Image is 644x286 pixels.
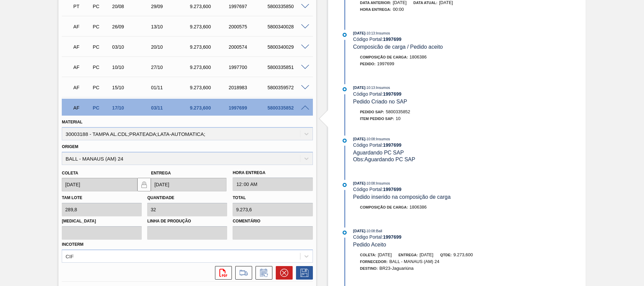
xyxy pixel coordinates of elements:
[110,44,154,50] div: 03/10/2025
[360,1,391,5] span: Data anterior:
[91,4,111,9] div: Pedido de Compra
[266,85,309,90] div: 5800359572
[353,137,365,141] span: [DATE]
[383,142,402,148] strong: 1997699
[149,65,193,70] div: 27/10/2025
[343,231,347,235] img: atual
[360,110,384,114] span: Pedido SAP:
[409,205,427,210] span: 1806386
[72,40,92,54] div: Aguardando Faturamento
[378,252,392,257] span: [DATE]
[353,242,386,247] span: Pedido Aceito
[377,61,394,66] span: 1997699
[62,216,142,226] label: [MEDICAL_DATA]
[227,105,270,111] div: 1997699
[366,182,375,185] span: - 10:08
[266,44,309,50] div: 5800340029
[233,195,246,200] label: Total
[399,253,418,257] span: Entrega:
[91,85,111,90] div: Pedido de Compra
[353,150,404,156] span: Aguardando PC SAP
[383,187,402,192] strong: 1997699
[360,253,376,257] span: Coleta:
[188,44,232,50] div: 9.273,600
[62,242,83,247] label: Incoterm
[91,65,111,70] div: Pedido de Compra
[110,65,154,70] div: 10/10/2025
[252,266,272,280] div: Informar alteração no pedido
[149,24,193,29] div: 13/10/2025
[110,85,154,90] div: 15/10/2025
[353,91,513,97] div: Código Portal:
[73,24,90,29] p: AF
[266,65,309,70] div: 5800335851
[420,252,433,257] span: [DATE]
[188,4,232,9] div: 9.273,600
[62,195,82,200] label: Tam lote
[375,229,382,233] span: : Ball
[233,216,313,226] label: Comentário
[110,105,154,111] div: 17/10/2025
[393,7,404,12] span: 00:00
[227,44,270,50] div: 2000574
[383,234,402,240] strong: 1997699
[188,105,232,111] div: 9.273,600
[147,195,174,200] label: Quantidade
[353,31,365,35] span: [DATE]
[72,80,92,95] div: Aguardando Faturamento
[73,44,90,50] p: AF
[366,229,375,233] span: - 10:08
[353,229,365,233] span: [DATE]
[73,65,90,70] p: AF
[188,65,232,70] div: 9.273,600
[379,266,413,271] span: BR23-Jaguariúna
[91,24,111,29] div: Pedido de Compra
[360,205,408,209] span: Composição de Carga :
[72,60,92,75] div: Aguardando Faturamento
[266,105,309,111] div: 5800335852
[375,137,390,141] span: : Insumos
[360,266,378,270] span: Destino:
[62,144,78,149] label: Origem
[293,266,313,280] div: Salvar Pedido
[73,105,90,111] p: AF
[360,117,394,121] span: Item pedido SAP:
[212,266,232,280] div: Abrir arquivo PDF
[453,252,473,257] span: 9.273,600
[72,19,92,34] div: Aguardando Faturamento
[343,33,347,37] img: atual
[137,178,151,191] button: locked
[353,181,365,185] span: [DATE]
[375,31,390,35] span: : Insumos
[409,54,427,59] span: 1806386
[375,181,390,185] span: : Insumos
[353,99,407,104] span: Pedido Criado no SAP
[353,86,365,90] span: [DATE]
[227,85,270,90] div: 2018983
[360,260,388,264] span: Fornecedor:
[360,62,376,66] span: Pedido :
[227,4,270,9] div: 1997697
[353,142,513,148] div: Código Portal:
[62,178,137,191] input: dd/mm/yyyy
[353,194,451,200] span: Pedido inserido na composição de carga
[375,86,390,90] span: : Insumos
[227,24,270,29] div: 2000575
[389,259,439,264] span: BALL - MANAUS (AM) 24
[62,120,82,124] label: Material
[65,253,74,259] div: CIF
[149,4,193,9] div: 29/09/2025
[386,109,410,114] span: 5800335852
[440,253,452,257] span: Qtde:
[366,31,375,35] span: - 10:13
[151,178,226,191] input: dd/mm/yyyy
[147,216,227,226] label: Linha de Produção
[413,1,437,5] span: Data atual:
[227,65,270,70] div: 1997700
[343,183,347,187] img: atual
[91,105,111,111] div: Pedido de Compra
[110,24,154,29] div: 26/09/2025
[366,86,375,90] span: - 10:13
[151,171,171,175] label: Entrega
[366,137,375,141] span: - 10:08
